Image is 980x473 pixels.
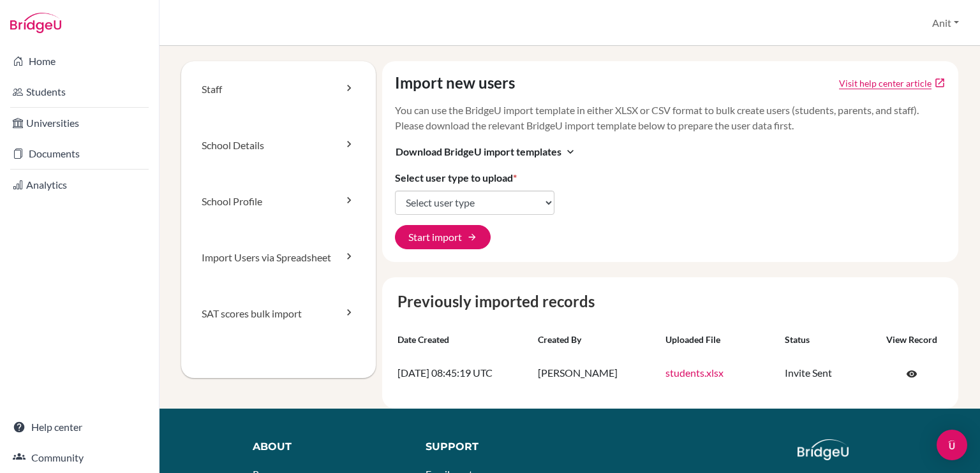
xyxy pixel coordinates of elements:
[533,328,660,351] th: Created by
[3,445,156,470] a: Community
[798,439,849,460] img: logo_white@2x-f4f0deed5e89b7ecb1c2cc34c3e3d731f90f0f143d5ea2071677605dd97b5244.png
[392,328,533,351] th: Date created
[10,13,61,33] img: Bridge-U
[181,286,376,342] a: SAT scores bulk import
[426,439,558,455] div: Support
[3,414,156,440] a: Help center
[665,367,724,379] a: students.xlsx
[780,328,875,351] th: Status
[395,74,515,92] h4: Import new users
[253,439,397,455] div: About
[3,79,156,105] a: Students
[533,351,660,396] td: [PERSON_NAME]
[3,141,156,166] a: Documents
[395,103,946,133] p: You can use the BridgeU import template in either XLSX or CSV format to bulk create users (studen...
[926,11,965,35] button: Anit
[660,328,780,351] th: Uploaded file
[392,351,533,396] td: [DATE] 08:45:19 UTC
[875,328,948,351] th: View record
[181,117,376,173] a: School Details
[395,143,577,160] button: Download BridgeU import templatesexpand_more
[395,170,517,186] label: Select user type to upload
[3,172,156,198] a: Analytics
[893,361,931,386] a: Click to open the record on its current state
[396,144,561,159] span: Download BridgeU import templates
[467,232,477,242] span: arrow_forward
[780,351,875,396] td: Invite Sent
[392,290,949,313] caption: Previously imported records
[934,77,946,89] a: open_in_new
[181,61,376,117] a: Staff
[181,173,376,229] a: School Profile
[395,225,491,249] button: Start import
[906,368,917,380] span: visibility
[3,110,156,136] a: Universities
[937,430,967,460] div: Open Intercom Messenger
[839,76,932,90] a: Click to open Tracking student registration article in a new tab
[181,229,376,286] a: Import Users via Spreadsheet
[564,145,577,158] i: expand_more
[3,48,156,74] a: Home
